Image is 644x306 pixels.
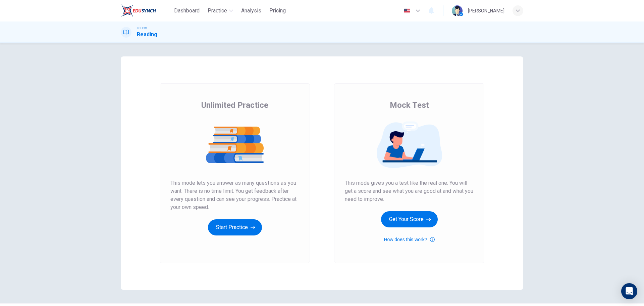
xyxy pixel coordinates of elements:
span: This mode lets you answer as many questions as you want. There is no time limit. You get feedback... [170,179,299,211]
span: Practice [208,7,227,15]
span: Unlimited Practice [201,100,268,111]
div: [PERSON_NAME] [468,7,504,15]
span: Mock Test [390,100,429,111]
span: Analysis [241,7,261,15]
img: EduSynch logo [121,4,156,17]
img: Profile picture [452,5,463,16]
button: Get Your Score [381,211,438,227]
img: en [403,8,411,13]
button: Start Practice [208,219,262,235]
div: Open Intercom Messenger [621,283,637,299]
span: This mode gives you a test like the real one. You will get a score and see what you are good at a... [345,179,474,203]
button: Analysis [238,5,264,17]
span: Dashboard [174,7,200,15]
a: EduSynch logo [121,4,171,17]
span: TOEIC® [137,26,147,31]
button: Pricing [267,5,288,17]
button: How does this work? [384,235,434,244]
span: Pricing [269,7,286,15]
button: Dashboard [171,5,202,17]
h1: Reading [137,31,157,39]
button: Practice [205,5,236,17]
